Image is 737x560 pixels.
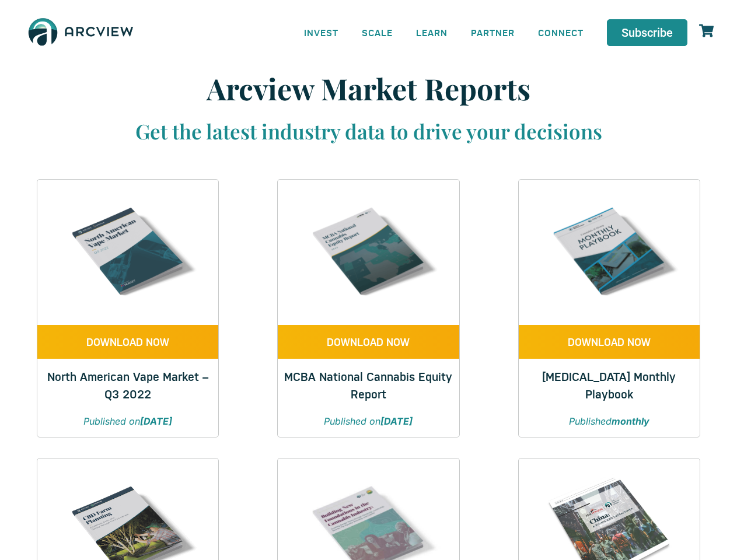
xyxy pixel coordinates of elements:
img: The Arcview Group [23,12,138,54]
a: DOWNLOAD NOW [37,325,218,359]
a: PARTNER [459,19,526,45]
a: [MEDICAL_DATA] Monthly Playbook [542,368,676,401]
p: Published on [49,414,207,428]
a: Subscribe [607,19,687,46]
a: North American Vape Market – Q3 2022 [47,368,208,401]
span: Subscribe [621,27,673,38]
p: Published [530,414,688,428]
a: MCBA National Cannabis Equity Report [284,368,452,401]
h1: Arcview Market Reports [54,71,684,106]
a: INVEST [292,19,350,45]
a: DOWNLOAD NOW [519,325,700,359]
strong: monthly [612,415,649,427]
nav: Menu [292,19,595,45]
p: Published on [289,414,447,428]
a: LEARN [404,19,459,45]
strong: [DATE] [140,415,172,427]
img: Cannabis & Hemp Monthly Playbook [537,180,682,324]
a: SCALE [350,19,404,45]
span: DOWNLOAD NOW [568,337,651,347]
img: Q3 2022 VAPE REPORT [55,180,200,324]
a: DOWNLOAD NOW [278,325,459,359]
span: DOWNLOAD NOW [86,337,169,347]
h3: Get the latest industry data to drive your decisions [54,118,684,145]
span: DOWNLOAD NOW [327,337,410,347]
strong: [DATE] [380,415,413,427]
a: CONNECT [526,19,595,45]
